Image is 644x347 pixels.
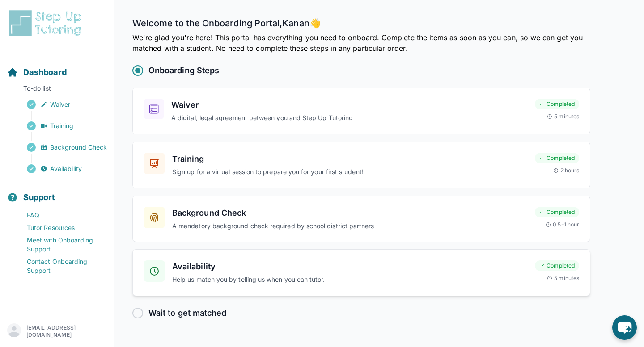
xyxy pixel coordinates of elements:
a: Meet with Onboarding Support [7,234,114,255]
div: Completed [535,99,579,109]
h3: Waiver [171,99,528,111]
div: 0.5-1 hour [547,221,579,228]
a: Waiver [7,98,114,111]
span: Background Check [50,143,105,152]
h3: Availability [172,260,528,273]
p: [EMAIL_ADDRESS][DOMAIN_NAME] [27,324,107,338]
a: Background CheckA mandatory background check required by school district partnersCompleted0.5-1 hour [132,196,590,242]
h2: Welcome to the Onboarding Portal, Kanan 👋 [132,18,590,32]
button: [EMAIL_ADDRESS][DOMAIN_NAME] [7,323,107,339]
p: Help us match you by telling us when you can tutor. [172,275,528,285]
a: Contact Onboarding Support [7,255,114,268]
span: Dashboard [23,66,66,79]
h2: Onboarding Steps [148,64,217,77]
a: Dashboard [7,66,66,79]
h3: Background Check [172,207,528,219]
h2: Wait to get matched [148,307,224,319]
a: Availability [7,163,114,175]
button: Support [4,177,110,207]
a: WaiverA digital, legal agreement between you and Step Up TutoringCompleted5 minutes [132,88,590,134]
p: A mandatory background check required by school district partners [172,221,528,231]
div: 2 hours [554,167,580,174]
a: TrainingSign up for a virtual session to prepare you for your first student!Completed2 hours [132,142,590,188]
p: A digital, legal agreement between you and Step Up Tutoring [171,113,528,123]
h3: Training [172,153,528,165]
a: Tutor Resources [7,222,114,234]
div: Completed [535,260,579,271]
span: Training [50,121,73,130]
div: Completed [535,153,579,163]
div: 5 minutes [547,275,579,282]
div: 5 minutes [547,113,579,120]
p: Sign up for a virtual session to prepare you for your first student! [172,167,528,177]
span: Availability [50,164,80,173]
button: Dashboard [4,52,110,82]
p: To-do list [4,84,110,96]
a: Background Check [7,141,114,154]
span: Waiver [50,100,70,109]
a: AvailabilityHelp us match you by telling us when you can tutor.Completed5 minutes [132,249,590,296]
a: FAQ [7,209,114,222]
a: Training [7,120,114,132]
span: Support [23,191,55,204]
p: We're glad you're here! This portal has everything you need to onboard. Complete the items as soo... [132,32,590,54]
div: Completed [535,207,579,217]
button: chat-button [612,315,637,340]
img: logo [7,9,87,38]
